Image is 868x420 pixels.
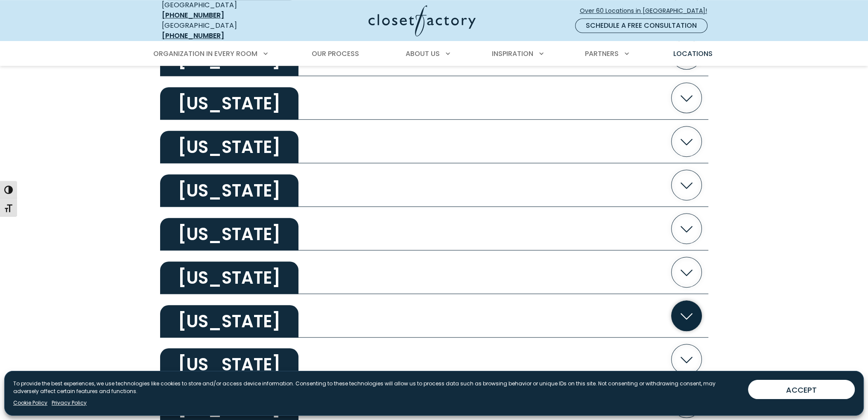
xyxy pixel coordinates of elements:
button: [US_STATE] [160,338,708,381]
span: Our Process [312,49,359,59]
button: [US_STATE] [160,120,708,163]
p: To provide the best experiences, we use technologies like cookies to store and/or access device i... [13,380,741,395]
div: [GEOGRAPHIC_DATA] [162,21,286,41]
span: Organization in Every Room [153,49,257,59]
a: [PHONE_NUMBER] [162,10,224,20]
button: [US_STATE] [160,207,708,250]
button: [US_STATE] [160,76,708,120]
button: ACCEPT [748,380,855,399]
button: [US_STATE] [160,163,708,207]
a: Cookie Policy [13,399,47,407]
button: [US_STATE] [160,294,708,338]
span: Inspiration [492,49,533,59]
span: Locations [673,49,712,59]
h2: [US_STATE] [160,261,298,294]
span: About Us [406,49,440,59]
h2: [US_STATE] [160,218,298,250]
h2: [US_STATE] [160,305,298,338]
button: [US_STATE] [160,250,708,294]
h2: [US_STATE] [160,131,298,163]
a: Over 60 Locations in [GEOGRAPHIC_DATA]! [579,3,714,18]
h2: [US_STATE] [160,87,298,120]
span: Over 60 Locations in [GEOGRAPHIC_DATA]! [580,6,714,15]
a: Schedule a Free Consultation [575,18,707,33]
span: Partners [585,49,619,59]
a: Privacy Policy [52,399,87,407]
img: Closet Factory Logo [368,5,476,36]
h2: [US_STATE] [160,348,298,381]
a: [PHONE_NUMBER] [162,31,224,41]
nav: Primary Menu [147,42,721,66]
h2: [US_STATE] [160,174,298,207]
